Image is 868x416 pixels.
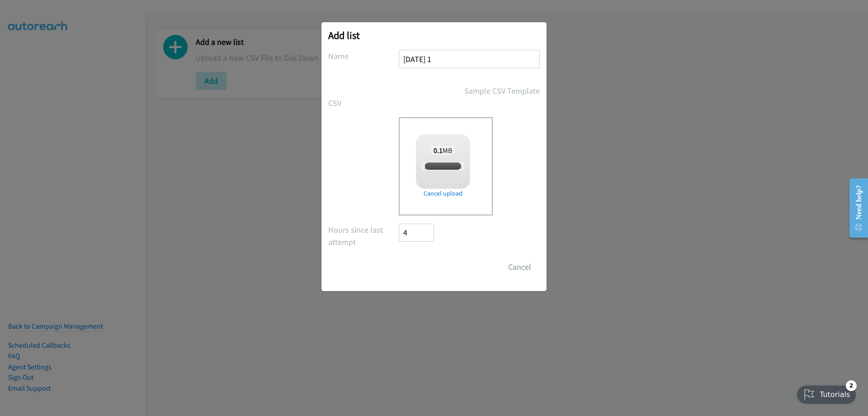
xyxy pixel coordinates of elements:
span: MB [431,146,455,155]
a: Sample CSV Template [464,85,540,97]
span: [PERSON_NAME] + Fujitsu FY25Q3 Hybrid IT Microsoft - ANZ - Qualified.csv [422,162,606,171]
strong: 0.1 [434,146,443,155]
a: Cancel upload [416,189,470,198]
label: Hours since last attempt [328,224,399,248]
label: CSV [328,97,399,109]
iframe: Checklist [792,377,861,409]
h2: Add list [328,29,540,42]
label: Name [328,50,399,62]
button: Cancel [500,258,540,276]
iframe: Resource Center [842,172,868,244]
